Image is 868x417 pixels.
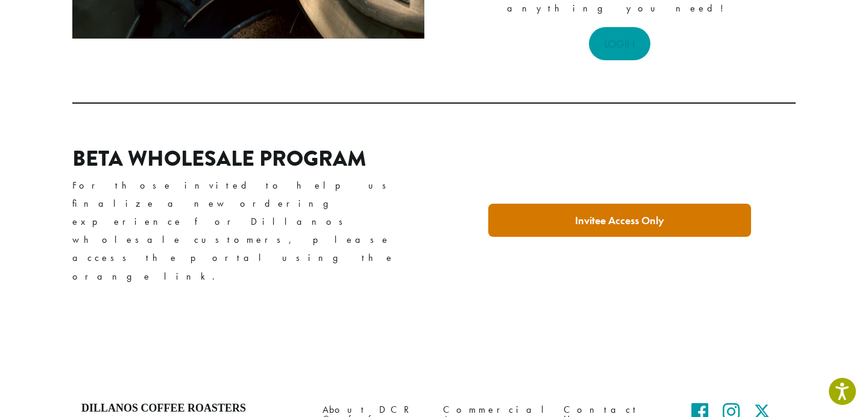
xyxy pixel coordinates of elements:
[81,402,304,415] h4: Dillanos Coffee Roasters
[72,146,424,172] h2: Beta Wholesale Program
[589,27,651,60] a: LOGIN
[72,177,424,285] p: For those invited to help us finalize a new ordering experience for Dillanos wholesale customers,...
[488,204,751,237] a: Invitee Access Only
[575,213,664,227] strong: Invitee Access Only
